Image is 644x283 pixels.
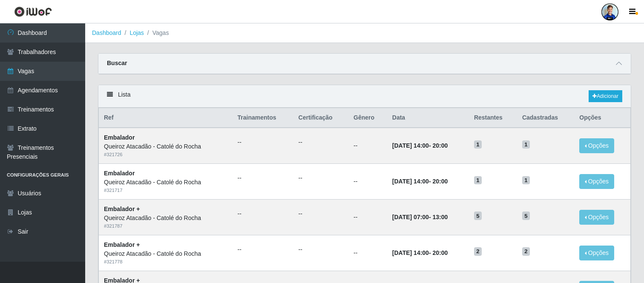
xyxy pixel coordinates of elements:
[579,210,614,225] button: Opções
[99,108,233,128] th: Ref
[14,6,52,17] img: CoreUI Logo
[104,249,227,258] div: Queiroz Atacadão - Catolé do Rocha
[98,85,631,108] div: Lista
[432,249,448,256] time: 20:00
[469,108,517,128] th: Restantes
[104,206,140,212] strong: Embalador +
[387,108,469,128] th: Data
[348,128,387,163] td: --
[579,246,614,260] button: Opções
[104,223,227,230] div: # 321787
[104,178,227,187] div: Queiroz Atacadão - Catolé do Rocha
[238,209,288,218] ul: --
[522,247,530,256] span: 2
[392,214,448,220] strong: -
[474,212,482,220] span: 5
[517,108,574,128] th: Cadastradas
[92,29,121,36] a: Dashboard
[348,108,387,128] th: Gênero
[432,142,448,149] time: 20:00
[392,249,429,256] time: [DATE] 14:00
[392,249,448,256] strong: -
[107,60,127,66] strong: Buscar
[589,90,622,102] a: Adicionar
[579,138,614,153] button: Opções
[574,108,630,128] th: Opções
[104,187,227,194] div: # 321717
[129,29,144,36] a: Lojas
[474,140,482,149] span: 1
[104,170,135,177] strong: Embalador
[238,174,288,183] ul: --
[299,245,344,254] ul: --
[432,178,448,185] time: 20:00
[144,29,169,37] li: Vagas
[104,241,140,248] strong: Embalador +
[392,178,429,185] time: [DATE] 14:00
[432,214,448,220] time: 13:00
[348,235,387,271] td: --
[474,176,482,185] span: 1
[392,142,448,149] strong: -
[85,23,644,43] nav: breadcrumb
[522,140,530,149] span: 1
[293,108,349,128] th: Certificação
[348,164,387,200] td: --
[238,138,288,147] ul: --
[348,199,387,235] td: --
[392,178,448,185] strong: -
[392,142,429,149] time: [DATE] 14:00
[104,151,227,158] div: # 321726
[392,214,429,220] time: [DATE] 07:00
[522,212,530,220] span: 5
[238,245,288,254] ul: --
[579,174,614,189] button: Opções
[474,247,482,256] span: 2
[299,174,344,183] ul: --
[299,209,344,218] ul: --
[299,138,344,147] ul: --
[104,214,227,223] div: Queiroz Atacadão - Catolé do Rocha
[104,134,135,141] strong: Embalador
[104,142,227,151] div: Queiroz Atacadão - Catolé do Rocha
[233,108,293,128] th: Trainamentos
[522,176,530,185] span: 1
[104,258,227,266] div: # 321778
